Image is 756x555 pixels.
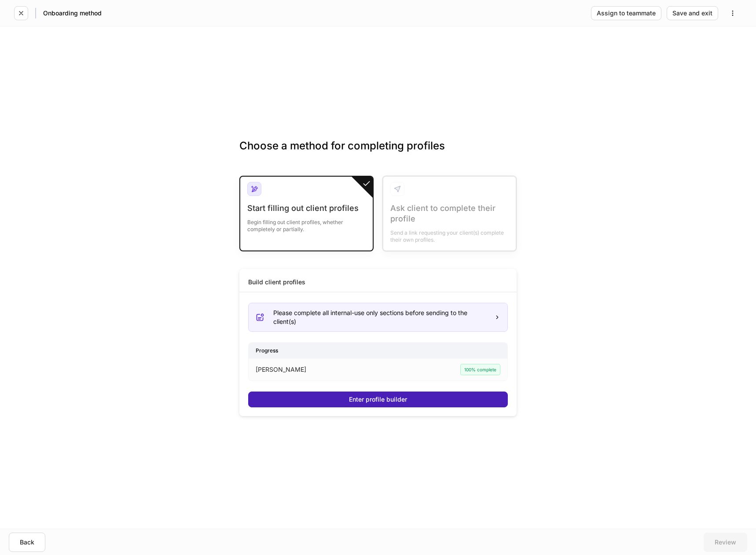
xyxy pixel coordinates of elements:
[256,365,306,374] p: [PERSON_NAME]
[43,9,102,18] h5: Onboarding method
[20,539,34,545] div: Back
[672,10,712,16] div: Save and exit
[273,308,487,326] div: Please complete all internal-use only sections before sending to the client(s)
[591,6,661,20] button: Assign to teammate
[249,343,507,358] div: Progress
[248,392,508,407] button: Enter profile builder
[349,396,407,403] div: Enter profile builder
[239,139,517,167] h3: Choose a method for completing profiles
[667,6,718,20] button: Save and exit
[248,278,305,287] div: Build client profiles
[460,364,500,375] div: 100% complete
[597,10,656,16] div: Assign to teammate
[247,214,366,233] div: Begin filling out client profiles, whether completely or partially.
[247,203,366,214] div: Start filling out client profiles
[9,533,45,552] button: Back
